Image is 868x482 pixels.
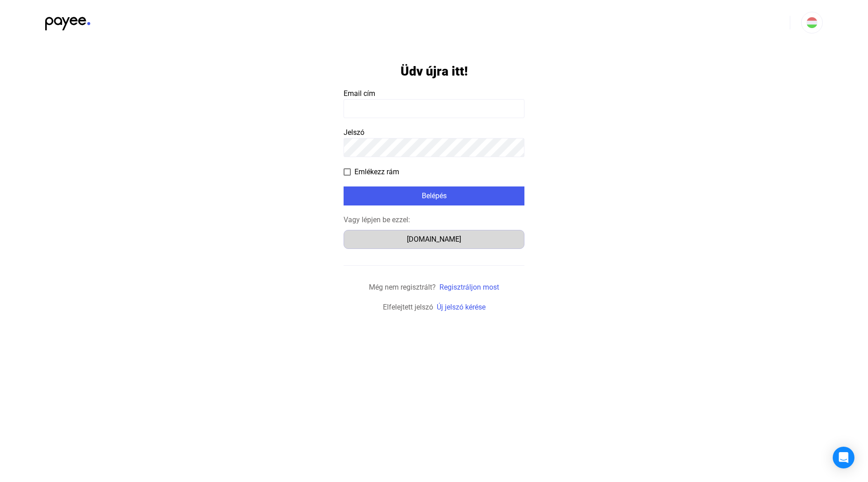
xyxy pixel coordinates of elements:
img: HU [807,17,817,28]
a: Regisztráljon most [439,283,499,291]
span: Email cím [344,89,375,98]
img: black-payee-blue-dot.svg [45,12,90,30]
span: Jelszó [344,128,364,137]
div: Vagy lépjen be ezzel: [344,215,524,225]
div: Open Intercom Messenger [833,447,854,468]
button: Belépés [344,186,524,205]
span: Emlékezz rám [354,167,399,177]
div: Belépés [346,191,522,201]
h1: Üdv újra itt! [401,63,468,79]
button: HU [801,12,823,33]
div: [DOMAIN_NAME] [347,234,521,245]
span: Még nem regisztrált? [369,283,436,291]
a: [DOMAIN_NAME] [344,235,524,243]
a: Új jelszó kérése [437,303,486,311]
span: Elfelejtett jelszó [383,303,433,311]
button: [DOMAIN_NAME] [344,230,524,249]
